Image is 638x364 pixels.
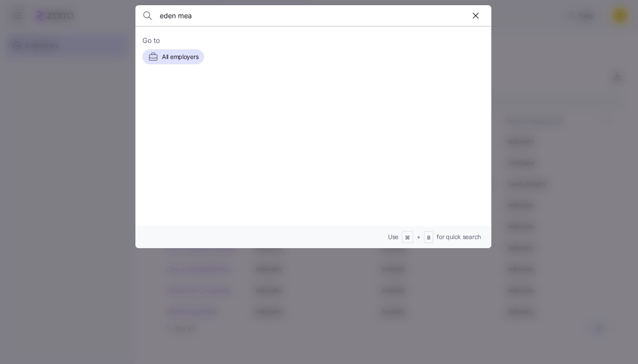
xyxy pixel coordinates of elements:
[142,35,484,46] span: Go to
[437,233,481,241] span: for quick search
[405,234,410,242] span: ⌘
[417,233,421,241] span: +
[427,234,431,242] span: B
[162,52,198,61] span: All employers
[142,49,204,64] button: All employers
[388,233,398,241] span: Use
